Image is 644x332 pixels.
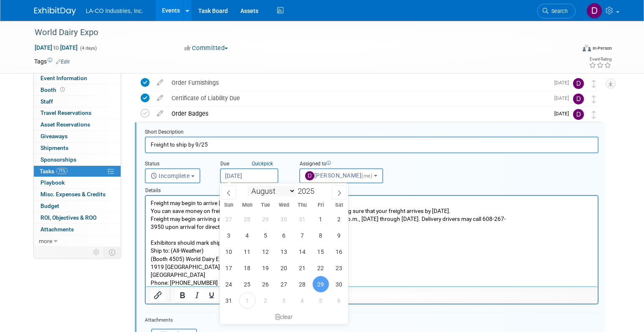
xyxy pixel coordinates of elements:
[294,211,311,227] span: July 31, 2025
[250,160,275,167] a: Quickpick
[167,91,549,105] div: Certificate of Liability Due
[56,168,68,174] span: 71%
[40,144,68,151] span: Shipments
[39,238,52,244] span: more
[175,289,189,301] button: Bold
[583,45,591,51] img: Format-Inperson.png
[40,203,59,209] span: Budget
[205,289,219,301] button: Underline
[573,94,584,104] img: Daniel Lucianek
[151,289,165,301] button: Insert/edit link
[554,80,573,86] span: [DATE]
[256,203,275,208] span: Tue
[221,211,237,227] span: July 27, 2025
[58,86,66,93] span: Booth not reserved yet
[239,292,255,309] span: September 1, 2025
[34,142,121,154] a: Shipments
[56,59,70,65] a: Edit
[294,260,311,276] span: August 21, 2025
[258,260,274,276] span: August 19, 2025
[145,160,207,168] div: Status
[313,260,329,276] span: August 22, 2025
[294,292,311,309] span: September 4, 2025
[40,133,68,139] span: Giveaways
[592,45,612,51] div: In-Person
[40,168,68,175] span: Tasks
[153,110,167,117] a: edit
[34,107,121,119] a: Travel Reservations
[220,160,287,168] div: Due
[276,276,292,292] span: August 27, 2025
[40,98,53,105] span: Staff
[221,276,237,292] span: August 24, 2025
[40,226,74,233] span: Attachments
[299,160,403,168] div: Assigned to
[40,179,65,186] span: Playbook
[221,260,237,276] span: August 17, 2025
[145,317,197,324] div: Attachments
[34,200,121,212] a: Budget
[32,25,563,40] div: World Dairy Expo
[294,243,311,260] span: August 14, 2025
[40,109,91,116] span: Travel Reservations
[276,227,292,243] span: August 6, 2025
[247,186,295,196] select: Month
[295,186,321,196] input: Year
[190,289,204,301] button: Italic
[293,203,311,208] span: Thu
[573,109,584,120] img: Daniel Lucianek
[331,260,347,276] span: August 23, 2025
[220,310,349,324] div: clear
[554,111,573,117] span: [DATE]
[34,7,76,15] img: ExhibitDay
[34,212,121,223] a: ROI, Objectives & ROO
[313,243,329,260] span: August 15, 2025
[258,243,274,260] span: August 12, 2025
[221,243,237,260] span: August 10, 2025
[182,44,231,53] button: Committed
[313,276,329,292] span: August 29, 2025
[331,276,347,292] span: August 30, 2025
[153,94,167,102] a: edit
[239,243,255,260] span: August 11, 2025
[221,292,237,309] span: August 31, 2025
[151,172,190,179] span: Incomplete
[331,292,347,309] span: September 6, 2025
[586,3,602,19] img: Daniel Lucianek
[167,76,549,90] div: Order Furnishings
[361,173,372,179] span: (me)
[258,292,274,309] span: September 2, 2025
[331,243,347,260] span: August 16, 2025
[313,211,329,227] span: August 1, 2025
[276,260,292,276] span: August 20, 2025
[276,292,292,309] span: September 3, 2025
[294,227,311,243] span: August 7, 2025
[592,95,596,103] i: Move task
[313,292,329,309] span: September 5, 2025
[34,236,121,247] a: more
[40,75,87,81] span: Event Information
[40,214,96,221] span: ROI, Objectives & ROO
[5,3,448,91] body: Rich Text Area. Press ALT-0 for help.
[305,172,374,179] span: [PERSON_NAME]
[34,224,121,235] a: Attachments
[239,227,255,243] span: August 4, 2025
[239,211,255,227] span: July 28, 2025
[258,276,274,292] span: August 26, 2025
[252,161,264,167] i: Quick
[294,276,311,292] span: August 28, 2025
[258,211,274,227] span: July 29, 2025
[34,177,121,188] a: Playbook
[330,203,348,208] span: Sat
[526,43,612,56] div: Event Format
[220,203,238,208] span: Sun
[89,247,104,258] td: Personalize Event Tab Strip
[34,96,121,107] a: Staff
[592,111,596,119] i: Move task
[34,119,121,130] a: Asset Reservations
[34,73,121,84] a: Event Information
[592,80,596,88] i: Move task
[167,106,549,121] div: Order Badges
[239,260,255,276] span: August 18, 2025
[40,191,106,198] span: Misc. Expenses & Credits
